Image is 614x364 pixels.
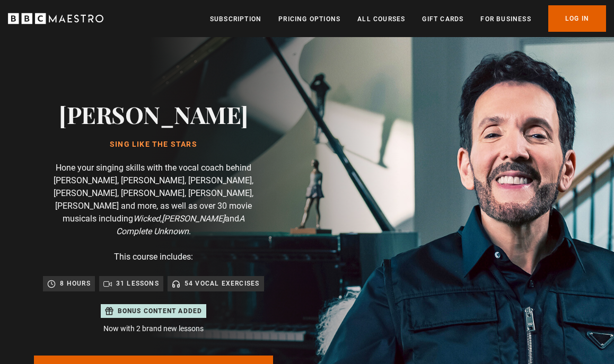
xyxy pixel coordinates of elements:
svg: BBC Maestro [8,11,103,26]
h1: Sing Like the Stars [59,140,248,149]
h2: [PERSON_NAME] [59,101,248,128]
a: Log In [548,5,606,32]
i: Wicked [133,214,160,224]
a: All Courses [357,14,405,24]
p: 31 lessons [116,278,159,289]
p: Bonus content added [118,306,203,316]
p: 54 Vocal Exercises [185,278,260,289]
p: Hone your singing skills with the vocal coach behind [PERSON_NAME], [PERSON_NAME], [PERSON_NAME],... [48,162,260,238]
a: Pricing Options [278,14,340,24]
a: Subscription [210,14,261,24]
p: This course includes: [114,251,193,263]
p: 8 hours [60,278,90,289]
a: Gift Cards [422,14,463,24]
i: [PERSON_NAME] [162,214,225,224]
nav: Primary [210,5,606,32]
a: For business [480,14,531,24]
